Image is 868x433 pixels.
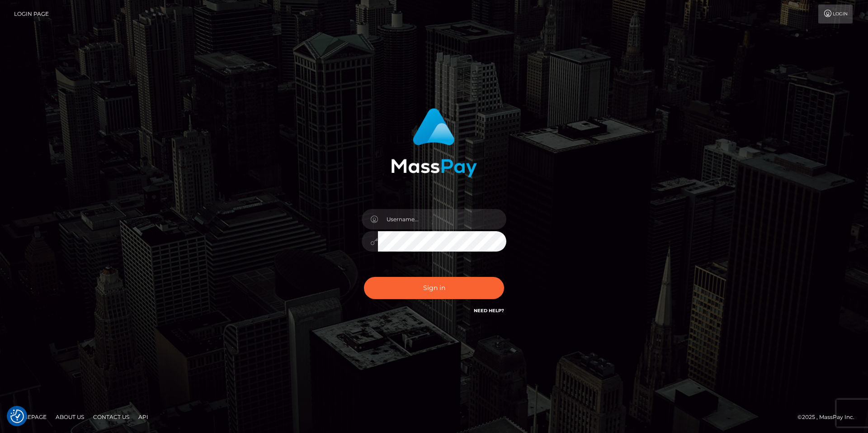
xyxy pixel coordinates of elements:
[135,410,152,424] a: API
[52,410,88,424] a: About Us
[378,209,506,229] input: Username...
[797,412,861,422] div: © 2025 , MassPay Inc.
[474,308,504,314] a: Need Help?
[364,277,504,299] button: Sign in
[90,410,133,424] a: Contact Us
[14,5,49,24] a: Login Page
[10,410,50,424] a: Homepage
[818,5,853,24] a: Login
[391,108,477,177] img: MassPay Login
[10,409,24,423] img: Revisit consent button
[10,409,24,423] button: Consent Preferences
